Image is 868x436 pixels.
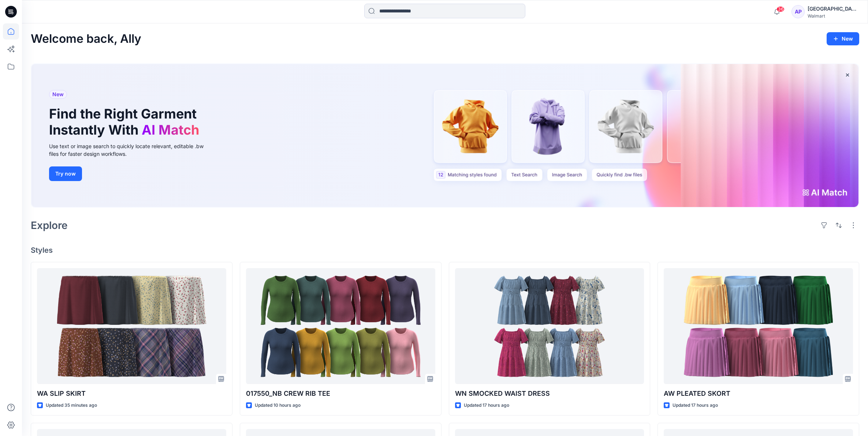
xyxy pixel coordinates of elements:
[246,388,435,399] p: 017550_NB CREW RIB TEE
[31,32,141,46] h2: Welcome back, Ally
[776,6,785,12] span: 36
[827,32,859,45] button: New
[49,166,82,181] button: Try now
[455,268,644,384] a: WN SMOCKED WAIST DRESS
[37,388,226,399] p: WA SLIP SKIRT
[46,402,97,409] p: Updated 35 minutes ago
[664,388,853,399] p: AW PLEATED SKORT
[31,246,859,255] h4: Styles
[142,122,199,138] span: AI Match
[808,4,859,13] div: [GEOGRAPHIC_DATA]
[808,13,859,19] div: Walmart
[673,402,718,409] p: Updated 17 hours ago
[791,5,805,18] div: AP
[49,106,203,138] h1: Find the Right Garment Instantly With
[37,268,226,384] a: WA SLIP SKIRT
[52,90,64,99] span: New
[664,268,853,384] a: AW PLEATED SKORT
[246,268,435,384] a: 017550_NB CREW RIB TEE
[464,402,509,409] p: Updated 17 hours ago
[455,388,644,399] p: WN SMOCKED WAIST DRESS
[255,402,301,409] p: Updated 10 hours ago
[49,142,214,158] div: Use text or image search to quickly locate relevant, editable .bw files for faster design workflows.
[31,219,68,231] h2: Explore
